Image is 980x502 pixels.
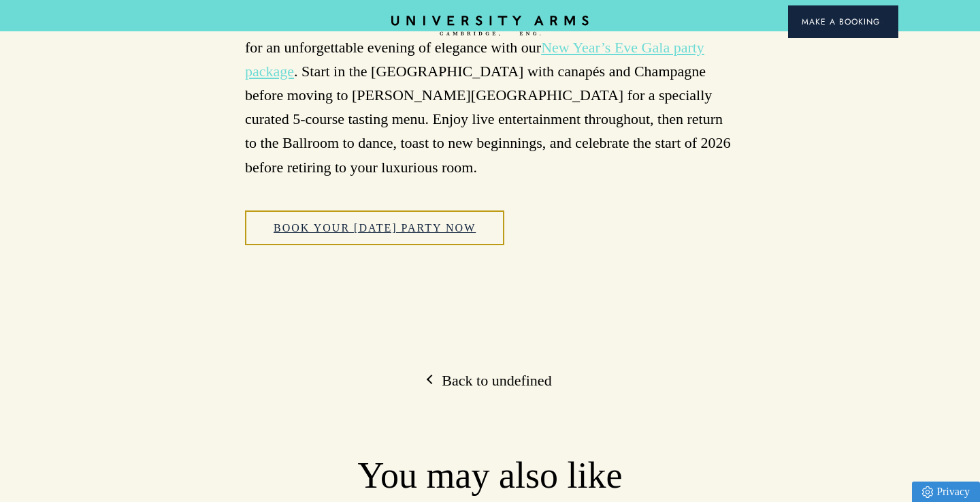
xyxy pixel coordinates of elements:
[245,11,735,178] p: If you’re staying through to New Year’s Eve, join us at [GEOGRAPHIC_DATA] for an unforgettable ev...
[880,20,885,25] img: Arrow icon
[391,16,589,37] a: Home
[245,39,704,80] a: New Year’s Eve Gala party package
[912,482,980,502] a: Privacy
[428,371,551,391] a: Back to undefined
[922,486,933,498] img: Privacy
[82,454,898,499] h2: You may also like
[802,16,885,28] span: Make a Booking
[245,210,504,246] a: Book Your [DATE] Party Now
[788,5,898,38] button: Make a BookingArrow icon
